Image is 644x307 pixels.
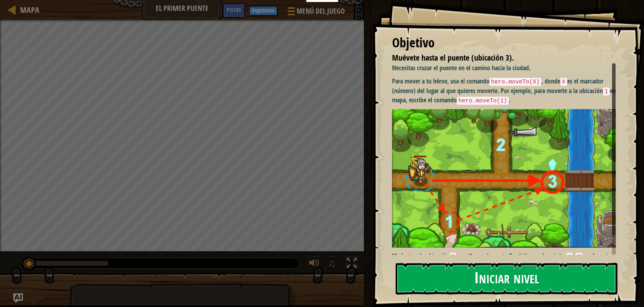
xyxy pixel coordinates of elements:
[392,252,622,261] p: También puedes visitar y en el camino.
[227,6,241,14] span: Pistas
[205,6,219,14] span: Ask AI
[249,6,277,16] button: Registrarse
[392,52,514,63] span: Muévete hasta el puente (ubicación 3).
[603,87,610,96] code: 1
[576,253,582,261] code: 2
[392,252,509,260] strong: Muévete a la ubicación para llegar al puente.
[20,4,39,15] span: Mapa
[306,256,322,272] button: Ajustar el volúmen
[392,63,622,73] p: Necesitas cruzar el puente en el camino hacia la ciudad.
[392,109,622,248] img: M7l1b
[281,3,350,22] button: Menú del Juego
[450,253,456,261] code: 3
[489,78,541,86] code: hero.moveTo(X)
[297,6,345,16] span: Menú del Juego
[392,77,622,105] p: Para mover a tu héroe, usa el comando , donde es el marcador (número) del lugar al que quieres mo...
[382,52,614,64] li: Muévete hasta el puente (ubicación 3).
[201,3,223,18] button: Ask AI
[457,97,509,105] code: hero.moveTo(1)
[392,34,616,52] div: Objetivo
[344,256,360,272] button: Cambia a pantalla completa.
[13,293,23,303] button: Ask AI
[396,263,617,295] button: Iniciar nivel
[560,78,567,86] code: X
[328,257,336,269] span: ♫
[16,4,39,15] a: Mapa
[326,256,340,272] button: ♫
[566,253,573,261] code: 1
